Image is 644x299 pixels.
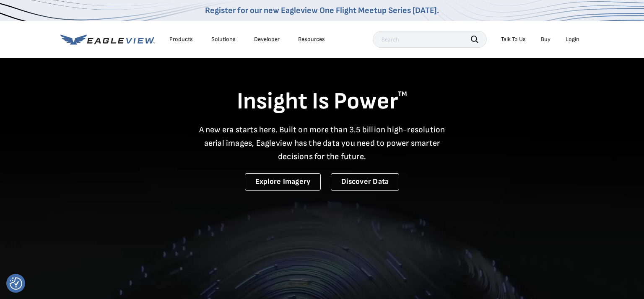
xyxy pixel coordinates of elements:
a: Explore Imagery [245,173,321,191]
sup: TM [398,90,407,98]
input: Search [373,31,487,48]
a: Discover Data [331,173,399,191]
button: Consent Preferences [10,277,22,290]
a: Developer [254,36,280,43]
img: Revisit consent button [10,277,22,290]
div: Resources [298,36,325,43]
a: Register for our new Eagleview One Flight Meetup Series [DATE]. [205,5,439,15]
h1: Insight Is Power [60,87,584,116]
div: Solutions [211,36,236,43]
a: Buy [541,36,551,43]
div: Talk To Us [501,36,526,43]
p: A new era starts here. Built on more than 3.5 billion high-resolution aerial images, Eagleview ha... [194,123,450,163]
div: Products [169,36,193,43]
div: Login [566,36,579,43]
